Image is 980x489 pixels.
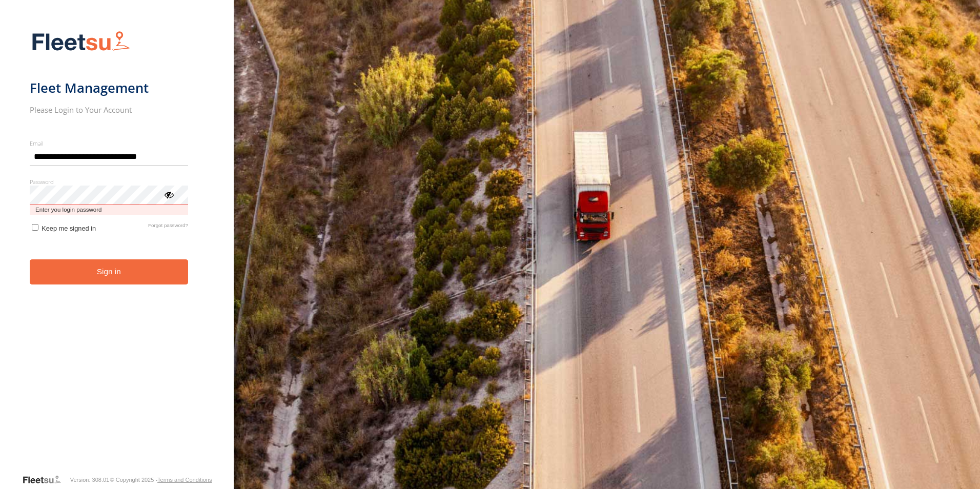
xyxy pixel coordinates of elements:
a: Forgot password? [148,222,188,232]
button: Sign in [30,259,188,284]
span: Enter you login password [30,205,188,215]
form: main [30,25,205,474]
a: Terms and Conditions [157,477,212,483]
div: ViewPassword [164,189,174,199]
h2: Please Login to Your Account [30,105,188,115]
h1: Fleet Management [30,79,188,96]
label: Email [30,139,188,147]
input: Keep me signed in [32,224,38,231]
a: Visit our Website [22,475,69,485]
div: © Copyright 2025 - [110,477,212,483]
img: Fleetsu [30,29,132,55]
span: Keep me signed in [42,225,96,232]
label: Password [30,178,188,186]
div: Version: 308.01 [70,477,109,483]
